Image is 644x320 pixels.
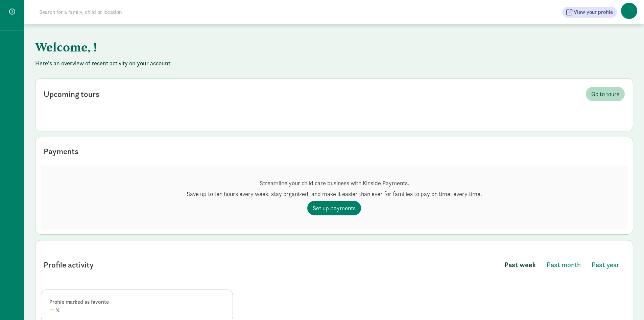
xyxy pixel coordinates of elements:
span: Past year [592,259,619,270]
button: View your profile [562,7,617,18]
a: Set up payments [307,201,361,215]
span: Past week [504,259,536,270]
span: Past month [547,259,581,270]
button: Past year [586,257,625,273]
h1: Welcome, ! [35,35,370,59]
div: Profile activity [44,259,94,271]
p: Here's an overview of recent activity on your account. [35,59,633,67]
div: % [49,306,224,314]
input: Search for a family, child or location [35,5,225,19]
div: Payments [44,145,78,157]
p: Streamline your child care business with Kinside Payments. [187,179,482,187]
button: Past week [499,257,541,273]
div: Upcoming tours [44,88,99,100]
a: Go to tours [586,87,625,101]
span: View your profile [574,8,613,16]
span: Set up payments [313,204,356,213]
span: Go to tours [591,89,619,99]
p: Save up to ten hours every week, stay organized, and make it easier than ever for families to pay... [187,190,482,198]
div: Profile marked as favorite [49,298,224,306]
button: Past month [541,257,586,273]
